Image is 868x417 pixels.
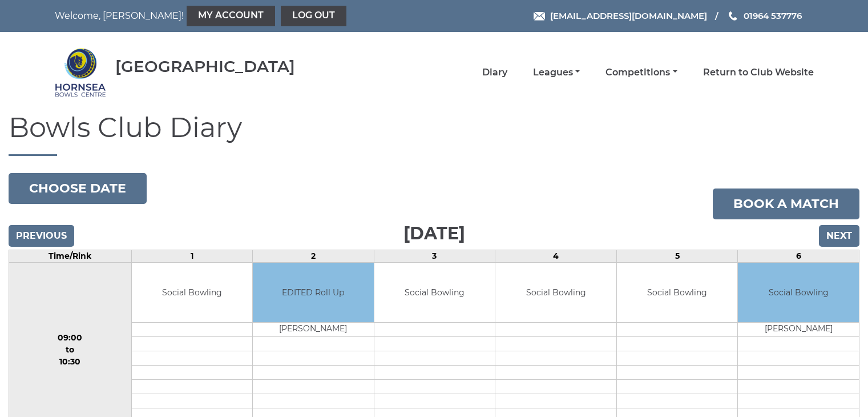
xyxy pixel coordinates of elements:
[482,66,507,79] a: Diary
[738,263,859,323] td: Social Bowling
[495,263,616,323] td: Social Bowling
[9,250,132,262] td: Time/Rink
[738,323,859,337] td: [PERSON_NAME]
[253,323,374,337] td: [PERSON_NAME]
[729,11,737,21] img: Phone us
[534,12,545,21] img: Email
[605,66,677,79] a: Competitions
[9,113,859,156] h1: Bowls Club Diary
[534,9,707,22] a: Email [EMAIL_ADDRESS][DOMAIN_NAME]
[132,263,253,323] td: Social Bowling
[713,189,859,219] a: Book a match
[55,6,361,26] nav: Welcome, [PERSON_NAME]!
[727,9,802,22] a: Phone us 01964 537776
[55,47,106,98] img: Hornsea Bowls Centre
[253,250,374,262] td: 2
[738,250,859,262] td: 6
[703,66,814,79] a: Return to Club Website
[550,10,707,21] span: [EMAIL_ADDRESS][DOMAIN_NAME]
[533,66,580,79] a: Leagues
[617,263,738,323] td: Social Bowling
[187,6,275,26] a: My Account
[9,225,74,247] input: Previous
[9,173,147,204] button: Choose date
[374,250,495,262] td: 3
[281,6,346,26] a: Log out
[819,225,859,247] input: Next
[616,250,738,262] td: 5
[374,263,495,323] td: Social Bowling
[495,250,617,262] td: 4
[253,263,374,323] td: EDITED Roll Up
[744,10,802,21] span: 01964 537776
[115,58,295,75] div: [GEOGRAPHIC_DATA]
[131,250,253,262] td: 1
